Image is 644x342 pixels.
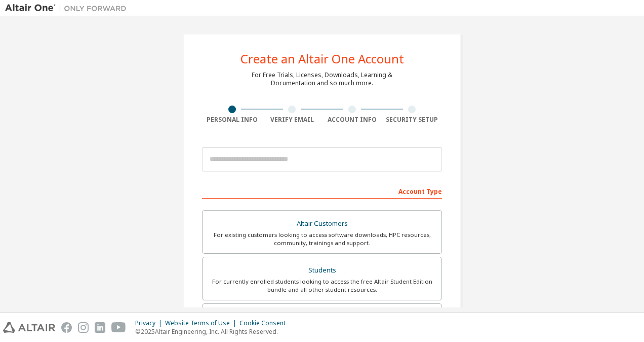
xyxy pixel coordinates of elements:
[5,3,132,13] img: Altair One
[61,322,72,333] img: facebook.svg
[240,53,404,65] div: Create an Altair One Account
[135,327,292,336] p: © 2025 Altair Engineering, Inc. All Rights Reserved.
[209,263,435,278] div: Students
[239,319,292,327] div: Cookie Consent
[209,217,435,231] div: Altair Customers
[209,231,435,247] div: For existing customers looking to access software downloads, HPC resources, community, trainings ...
[78,322,89,333] img: instagram.svg
[111,322,126,333] img: youtube.svg
[322,116,382,124] div: Account Info
[95,322,105,333] img: linkedin.svg
[3,322,55,333] img: altair_logo.svg
[165,319,239,327] div: Website Terms of Use
[202,116,262,124] div: Personal Info
[262,116,323,124] div: Verify Email
[135,319,165,327] div: Privacy
[382,116,442,124] div: Security Setup
[252,71,392,87] div: For Free Trials, Licenses, Downloads, Learning & Documentation and so much more.
[209,278,435,294] div: For currently enrolled students looking to access the free Altair Student Edition bundle and all ...
[202,183,442,199] div: Account Type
